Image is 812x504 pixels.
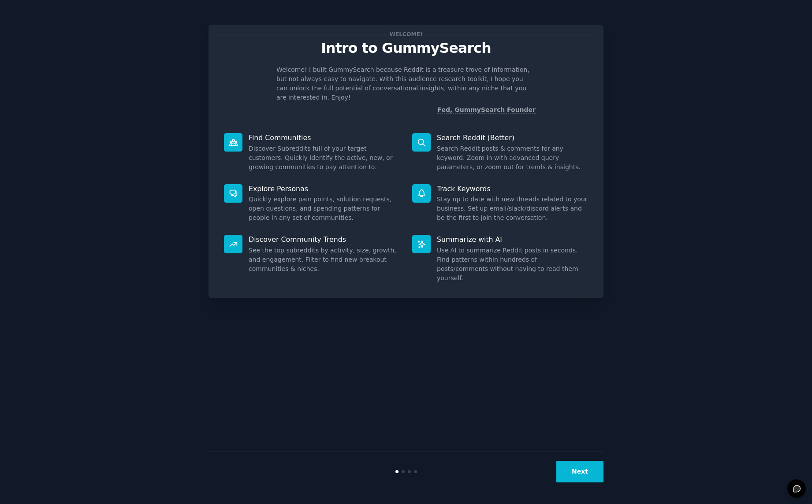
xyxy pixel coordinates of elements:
[437,106,536,114] a: Fed, GummySearch Founder
[249,235,400,244] p: Discover Community Trends
[249,195,400,222] dd: Quickly explore pain points, solution requests, open questions, and spending patterns for people ...
[249,144,400,172] dd: Discover Subreddits full of your target customers. Quickly identify the active, new, or growing c...
[437,195,588,222] dd: Stay up to date with new threads related to your business. Set up email/slack/discord alerts and ...
[249,246,400,274] dd: See the top subreddits by activity, size, growth, and engagement. Filter to find new breakout com...
[435,105,536,115] div: -
[437,144,588,172] dd: Search Reddit posts & comments for any keyword. Zoom in with advanced query parameters, or zoom o...
[276,65,536,102] p: Welcome! I built GummySearch because Reddit is a treasure trove of information, but not always ea...
[437,184,588,193] p: Track Keywords
[556,461,603,482] button: Next
[437,133,588,142] p: Search Reddit (Better)
[437,235,588,244] p: Summarize with AI
[388,30,424,39] span: Welcome!
[249,184,400,193] p: Explore Personas
[437,246,588,283] dd: Use AI to summarize Reddit posts in seconds. Find patterns within hundreds of posts/comments with...
[218,41,594,56] p: Intro to GummySearch
[249,133,400,142] p: Find Communities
